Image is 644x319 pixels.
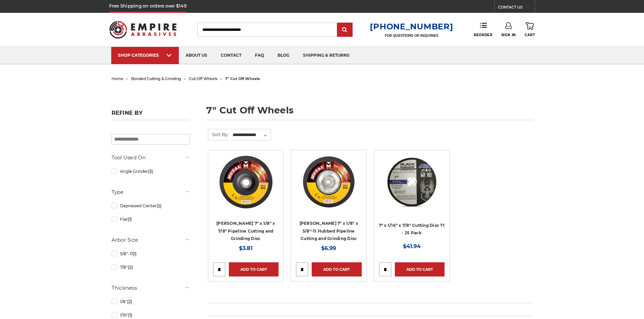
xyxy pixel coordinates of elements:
[525,22,535,37] a: Cart
[112,200,190,212] a: Depressed Center(2)
[128,265,133,270] span: (2)
[112,261,190,273] a: 7/8"(2)
[498,3,535,13] a: CONTACT US
[214,47,248,64] a: contact
[216,221,275,241] a: [PERSON_NAME] 7" x 1/8" x 7/8" Pipeline Cutting and Grinding Disc
[271,47,296,64] a: blog
[112,165,190,177] a: Angle Grinder(3)
[128,313,132,318] span: (1)
[157,203,162,208] span: (2)
[179,47,214,64] a: about us
[128,217,132,222] span: (1)
[112,76,123,81] a: home
[385,155,439,209] img: 7 x 1/16 x 7/8 abrasive cut off wheel
[112,236,190,244] h5: Arbor Size
[112,213,190,225] a: Flat(1)
[109,17,177,43] img: Empire Abrasives
[213,155,279,220] a: Mercer 7" x 1/8" x 7/8 Cutting and Light Grinding Wheel
[501,33,516,37] span: Sign In
[296,155,361,220] a: Mercer 7" x 1/8" x 5/8"-11 Hubbed Cutting and Light Grinding Wheel
[112,284,190,292] h5: Thickness
[403,243,421,249] span: $41.94
[219,155,273,209] img: Mercer 7" x 1/8" x 7/8 Cutting and Light Grinding Wheel
[379,223,445,236] a: 7" x 1/16" x 7/8" Cutting Disc T1 - 25 Pack
[395,262,445,276] a: Add to Cart
[206,106,533,120] h1: 7" cut off wheels
[338,23,352,37] input: Submit
[127,299,132,304] span: (2)
[296,47,356,64] a: shipping & returns
[112,188,190,196] h5: Type
[474,33,492,37] span: Reorder
[208,129,229,139] label: Sort By:
[118,53,172,58] div: SHOP CATEGORIES
[232,130,271,140] select: Sort By:
[189,76,217,81] a: cut-off wheels
[112,296,190,308] a: 1/8"(2)
[112,248,190,260] a: 5/8"-11(1)
[112,110,190,120] h5: Refine by
[239,245,253,251] span: $3.81
[474,22,492,37] a: Reorder
[133,251,137,256] span: (1)
[525,33,535,37] span: Cart
[112,154,190,162] h5: Tool Used On
[312,262,361,276] a: Add to Cart
[229,262,279,276] a: Add to Cart
[321,245,336,251] span: $6.99
[148,169,153,174] span: (3)
[300,221,358,241] a: [PERSON_NAME] 7" x 1/8" x 5/8"-11 Hubbed Pipeline Cutting and Grinding Disc
[302,155,356,209] img: Mercer 7" x 1/8" x 5/8"-11 Hubbed Cutting and Light Grinding Wheel
[370,33,453,38] p: FOR QUESTIONS OR INQUIRIES
[131,76,181,81] a: bonded cutting & grinding
[248,47,271,64] a: faq
[379,155,445,220] a: 7 x 1/16 x 7/8 abrasive cut off wheel
[225,76,260,81] span: 7" cut off wheels
[370,22,453,31] a: [PHONE_NUMBER]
